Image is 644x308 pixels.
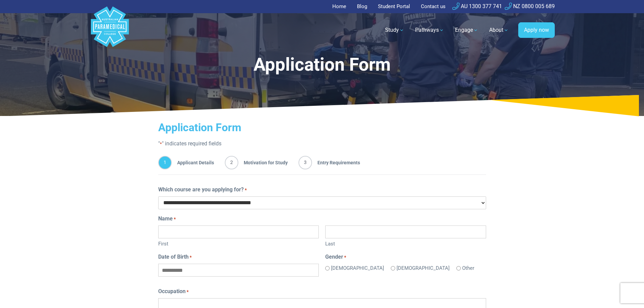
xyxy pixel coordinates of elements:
[452,3,502,9] a: AU 1300 377 741
[158,121,486,134] h2: Application Form
[485,21,513,40] a: About
[158,156,172,169] span: 1
[158,140,486,148] p: " " indicates required fields
[451,21,482,40] a: Engage
[331,264,384,272] label: [DEMOGRAPHIC_DATA]
[158,287,189,295] label: Occupation
[158,238,319,248] label: First
[505,3,555,9] a: NZ 0800 005 689
[158,186,247,194] label: Which course are you applying for?
[325,238,486,248] label: Last
[148,54,497,75] h1: Application Form
[381,21,408,40] a: Study
[462,264,474,272] label: Other
[325,253,486,261] legend: Gender
[90,13,130,47] a: Australian Paramedical College
[225,156,238,169] span: 2
[518,22,555,38] a: Apply now
[299,156,312,169] span: 3
[238,156,288,169] span: Motivation for Study
[411,21,448,40] a: Pathways
[397,264,450,272] label: [DEMOGRAPHIC_DATA]
[158,215,486,223] legend: Name
[158,253,192,261] label: Date of Birth
[312,156,360,169] span: Entry Requirements
[172,156,214,169] span: Applicant Details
